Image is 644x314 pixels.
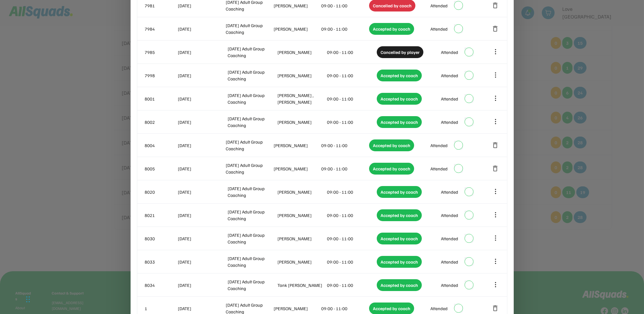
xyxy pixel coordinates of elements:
div: 7998 [145,72,177,79]
div: Attended [430,142,448,149]
div: [PERSON_NAME] [277,258,326,265]
div: [DATE] Adult Group Coaching [226,138,272,152]
div: Attended [430,2,448,9]
div: [DATE] [178,189,227,195]
div: 8001 [145,95,177,102]
div: [DATE] [178,49,227,56]
div: 09:00 - 11:00 [327,282,376,288]
div: [PERSON_NAME] [274,142,320,149]
div: 09:00 - 11:00 [327,189,376,195]
div: 7984 [145,26,177,32]
div: 09:00 - 11:00 [327,72,376,79]
button: delete [492,2,499,9]
div: [PERSON_NAME] [277,49,326,56]
div: Attended [441,235,458,242]
div: [PERSON_NAME] [277,119,326,125]
div: 7985 [145,49,177,56]
div: [DATE] [178,142,225,149]
button: delete [492,25,499,33]
div: [PERSON_NAME] [274,26,320,32]
div: [DATE] [178,26,225,32]
div: 7981 [145,2,177,9]
div: Attended [441,72,458,79]
div: Attended [441,49,458,56]
div: 09:00 - 11:00 [327,212,376,219]
div: Attended [441,282,458,288]
div: [DATE] [178,165,225,172]
div: Accepted by coach [377,93,422,105]
div: Accepted by coach [369,163,414,175]
div: 09:00 - 11:00 [327,49,376,56]
div: [DATE] [178,235,227,242]
div: [DATE] [178,212,227,219]
div: [PERSON_NAME] [277,72,326,79]
div: [PERSON_NAME] [274,305,320,312]
div: Attended [430,305,448,312]
div: 8034 [145,282,177,288]
div: 09:00 - 11:00 [327,235,376,242]
div: 09:00 - 11:00 [322,142,368,149]
div: 09:00 - 11:00 [322,165,368,172]
div: 8033 [145,258,177,265]
div: [PERSON_NAME] [274,2,320,9]
div: [DATE] Adult Group Coaching [228,45,276,59]
div: [DATE] [178,282,227,288]
div: [DATE] [178,2,225,9]
div: Attended [441,212,458,219]
div: 09:00 - 11:00 [322,305,368,312]
div: Attended [430,26,448,32]
button: delete [492,304,499,312]
div: 8002 [145,119,177,125]
div: 09:00 - 11:00 [327,95,376,102]
div: Cancelled by player [377,46,423,58]
button: delete [492,165,499,172]
div: [DATE] [178,72,227,79]
div: Accepted by coach [377,233,422,244]
div: 09:00 - 11:00 [322,2,368,9]
div: 09:00 - 11:00 [327,119,376,125]
div: [DATE] Adult Group Coaching [228,115,276,129]
div: Accepted by coach [377,116,422,128]
div: 8005 [145,165,177,172]
div: 8021 [145,212,177,219]
div: [DATE] Adult Group Coaching [228,232,276,245]
div: Accepted by coach [377,279,422,291]
div: [DATE] [178,258,227,265]
div: Accepted by coach [377,256,422,268]
div: [DATE] Adult Group Coaching [228,185,276,198]
div: Tank [PERSON_NAME] [277,282,326,288]
div: Attended [441,258,458,265]
div: Accepted by coach [369,139,414,151]
div: [DATE] [178,305,225,312]
div: [PERSON_NAME] [277,189,326,195]
div: [DATE] Adult Group Coaching [228,92,276,105]
button: delete [492,141,499,149]
div: [DATE] Adult Group Coaching [226,162,272,175]
div: 8020 [145,189,177,195]
div: [DATE] [178,119,227,125]
div: 09:00 - 11:00 [327,258,376,265]
div: [DATE] Adult Group Coaching [226,22,272,35]
div: [PERSON_NAME] [274,165,320,172]
div: [DATE] Adult Group Coaching [228,255,276,268]
div: 1 [145,305,177,312]
div: [DATE] Adult Group Coaching [228,208,276,222]
div: [DATE] Adult Group Coaching [228,278,276,292]
div: Attended [441,119,458,125]
div: Accepted by coach [377,209,422,221]
div: Accepted by coach [377,70,422,81]
div: 8030 [145,235,177,242]
div: 8004 [145,142,177,149]
div: [PERSON_NAME] [277,212,326,219]
div: Attended [441,95,458,102]
div: Accepted by coach [377,186,422,198]
div: Attended [441,189,458,195]
div: [PERSON_NAME] [277,235,326,242]
div: 09:00 - 11:00 [322,26,368,32]
div: Attended [430,165,448,172]
div: [PERSON_NAME] , [PERSON_NAME] [277,92,326,105]
div: [DATE] Adult Group Coaching [228,69,276,82]
div: Accepted by coach [369,23,414,35]
div: [DATE] [178,95,227,102]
